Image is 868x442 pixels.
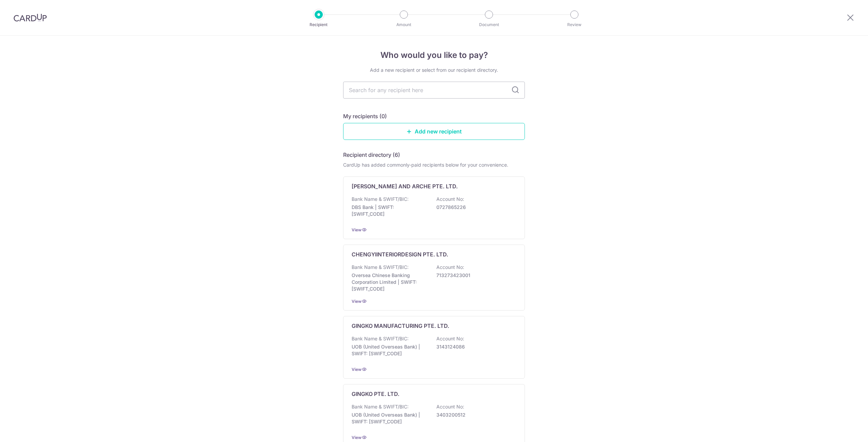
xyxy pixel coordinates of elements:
[352,435,361,440] a: View
[343,67,525,73] div: Add a new recipient or select from our recipient directory.
[343,162,525,168] div: CardUp has added commonly-paid recipients below for your convenience.
[343,123,525,140] a: Add new recipient
[352,250,448,258] p: CHENGYIINTERIORDESIGN PTE. LTD.
[343,151,400,159] h5: Recipient directory (6)
[14,14,47,22] img: CardUp
[343,112,387,120] h5: My recipients (0)
[464,21,514,28] p: Document
[352,403,409,410] p: Bank Name & SWIFT/BIC:
[343,82,525,99] input: Search for any recipient here
[352,182,458,190] p: [PERSON_NAME] AND ARCHE PTE. LTD.
[379,21,429,28] p: Amount
[352,204,428,217] p: DBS Bank | SWIFT: [SWIFT_CODE]
[352,264,409,271] p: Bank Name & SWIFT/BIC:
[436,204,512,211] p: 0727865226
[825,422,861,439] iframe: Opens a widget where you can find more information
[294,21,344,28] p: Recipient
[352,343,428,357] p: UOB (United Overseas Bank) | SWIFT: [SWIFT_CODE]
[352,322,449,330] p: GINGKO MANUFACTURING PTE. LTD.
[352,390,399,398] p: GINGKO PTE. LTD.
[436,272,512,279] p: 713273423001
[352,196,409,203] p: Bank Name & SWIFT/BIC:
[352,227,361,232] a: View
[436,196,464,203] p: Account No:
[352,412,428,425] p: UOB (United Overseas Bank) | SWIFT: [SWIFT_CODE]
[436,403,464,410] p: Account No:
[436,264,464,271] p: Account No:
[352,367,361,372] a: View
[549,21,599,28] p: Review
[436,412,512,418] p: 3403200512
[352,299,361,304] a: View
[436,343,512,350] p: 3143124086
[343,49,525,61] h4: Who would you like to pay?
[352,335,409,342] p: Bank Name & SWIFT/BIC:
[352,272,428,292] p: Oversea Chinese Banking Corporation Limited | SWIFT: [SWIFT_CODE]
[436,335,464,342] p: Account No:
